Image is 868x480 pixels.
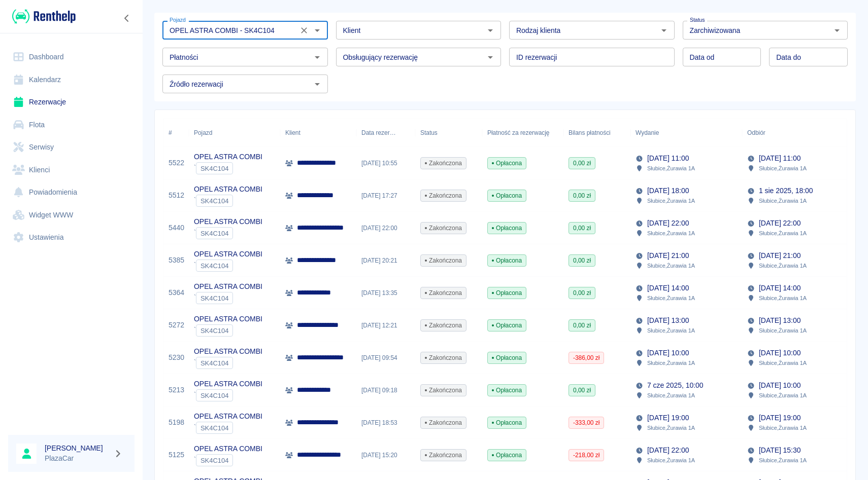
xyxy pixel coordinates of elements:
span: 0,00 zł [569,256,595,265]
div: [DATE] 12:21 [356,309,415,342]
div: ` [194,422,262,434]
span: -218,00 zł [569,451,604,460]
a: 5512 [169,190,184,201]
button: Sort [765,126,780,140]
span: Opłacona [488,224,526,233]
div: Status [420,119,438,147]
button: Otwórz [483,50,497,64]
p: OPEL ASTRA COMBI [194,281,262,292]
div: [DATE] 09:54 [356,342,415,374]
span: 0,00 zł [569,386,595,395]
span: SK4C104 [196,165,232,172]
p: Słubice , Żurawia 1A [647,326,695,335]
p: Słubice , Żurawia 1A [647,456,695,465]
p: Słubice , Żurawia 1A [759,326,807,335]
label: Status [690,16,705,24]
span: SK4C104 [196,392,232,399]
span: SK4C104 [196,197,232,205]
div: ` [194,292,262,304]
a: 5125 [169,450,184,460]
a: 5440 [169,223,184,233]
span: Zakończona [421,159,466,168]
button: Otwórz [310,50,324,64]
p: Słubice , Żurawia 1A [647,261,695,270]
p: [DATE] 18:00 [647,186,689,196]
div: ` [194,357,262,369]
span: Opłacona [488,256,526,265]
span: Opłacona [488,353,526,362]
span: 0,00 zł [569,191,595,200]
p: OPEL ASTRA COMBI [194,184,262,195]
button: Otwórz [483,23,497,38]
a: Powiadomienia [8,181,135,204]
div: Odbiór [747,119,765,147]
div: Bilans płatności [563,119,630,147]
div: Pojazd [189,119,280,147]
div: Wydanie [630,119,742,147]
span: 0,00 zł [569,159,595,168]
p: [DATE] 13:00 [647,315,689,326]
a: 5213 [169,385,184,395]
span: Opłacona [488,418,526,427]
button: Otwórz [310,77,324,91]
span: Opłacona [488,159,526,168]
div: Płatność za rezerwację [482,119,563,147]
p: [DATE] 14:00 [759,283,800,293]
a: 5522 [169,158,184,168]
span: SK4C104 [196,457,232,464]
div: ` [194,162,262,174]
a: Dashboard [8,46,135,68]
p: 7 cze 2025, 10:00 [647,380,703,391]
a: 5198 [169,417,184,428]
p: Słubice , Żurawia 1A [759,423,807,432]
a: Serwisy [8,136,135,159]
p: [DATE] 10:00 [759,380,800,391]
p: Słubice , Żurawia 1A [759,196,807,205]
span: Zakończona [421,418,466,427]
p: [DATE] 11:00 [647,153,689,164]
span: Zakończona [421,353,466,362]
p: Słubice , Żurawia 1A [759,391,807,400]
span: Opłacona [488,288,526,298]
a: Kalendarz [8,68,135,91]
div: Bilans płatności [569,119,611,147]
span: Zakończona [421,451,466,460]
span: -386,00 zł [569,353,604,362]
div: Klient [285,119,301,147]
p: [DATE] 13:00 [759,315,800,326]
div: # [169,119,172,147]
h6: [PERSON_NAME] [45,443,110,453]
span: Opłacona [488,321,526,330]
p: [DATE] 14:00 [647,283,689,293]
span: SK4C104 [196,294,232,302]
p: Słubice , Żurawia 1A [647,293,695,303]
p: OPEL ASTRA COMBI [194,152,262,162]
span: Opłacona [488,386,526,395]
a: 5385 [169,255,184,266]
div: [DATE] 20:21 [356,244,415,277]
button: Otwórz [830,23,844,38]
p: [DATE] 19:00 [759,413,800,423]
div: Pojazd [194,119,212,147]
span: Zakończona [421,256,466,265]
p: Słubice , Żurawia 1A [647,423,695,432]
span: 0,00 zł [569,288,595,298]
div: [DATE] 17:27 [356,179,415,212]
p: Słubice , Żurawia 1A [759,358,807,367]
p: [DATE] 21:00 [647,250,689,261]
a: Flota [8,114,135,136]
p: [DATE] 15:30 [759,445,800,456]
a: 5272 [169,320,184,330]
input: DD.MM.YYYY [769,48,848,66]
input: DD.MM.YYYY [683,48,761,66]
button: Otwórz [310,23,324,38]
p: 1 sie 2025, 18:00 [759,186,813,196]
div: [DATE] 18:53 [356,407,415,439]
a: 5230 [169,352,184,363]
button: Wyczyść [297,23,311,38]
p: [DATE] 10:00 [759,348,800,358]
label: Pojazd [170,16,186,24]
p: Słubice , Żurawia 1A [759,293,807,303]
div: Płatność za rezerwację [487,119,550,147]
p: OPEL ASTRA COMBI [194,411,262,422]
